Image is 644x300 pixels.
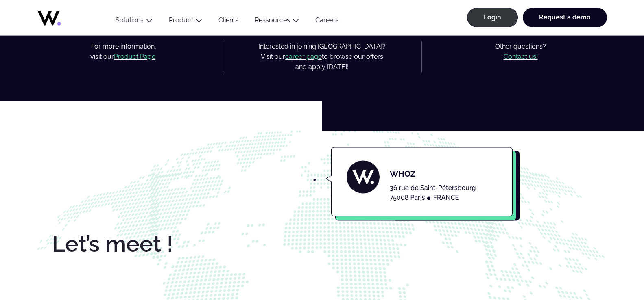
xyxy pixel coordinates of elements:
[467,8,518,27] a: Login
[77,41,170,65] p: For more information, visit our .
[504,53,538,60] a: Contact us!
[307,16,347,27] a: Careers
[523,8,607,27] a: Request a demo
[114,53,155,60] a: Product Page
[52,232,229,257] h2: Let’s meet !
[161,16,210,27] button: Product
[210,16,247,27] a: Clients
[245,41,400,72] p: Interested in joining [GEOGRAPHIC_DATA]? Visit our to browse our offers and apply [DATE]!
[107,16,161,27] button: Solutions
[482,41,559,65] p: Other questions?
[285,53,322,60] a: career page
[169,16,193,24] a: Product
[590,246,633,289] iframe: Chatbot
[247,16,307,27] button: Ressources
[255,16,290,24] a: Ressources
